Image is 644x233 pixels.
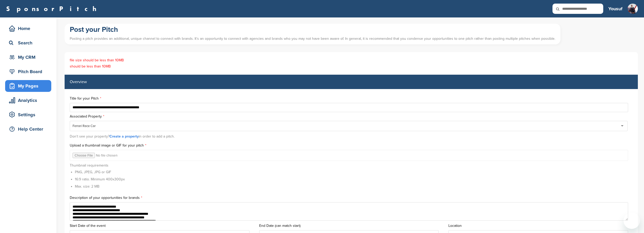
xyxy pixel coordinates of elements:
div: Home [8,24,51,33]
a: Yousuf [608,3,622,14]
label: End Date (can match start) [259,224,444,228]
label: Title for your Pitch [70,97,633,100]
a: SponsorPitch [6,5,100,12]
a: Search [5,37,51,49]
a: Settings [5,109,51,121]
li: Max. size: 2 MB [75,184,125,189]
label: Upload a thumbnail image or GIF for your pitch [70,144,633,147]
label: Start Date of the event [70,224,254,228]
div: Ferrari Race Car [73,124,96,128]
a: Create a property [109,134,139,139]
div: Search [8,38,51,47]
div: Thumbnail requirements [70,163,125,191]
div: My Pages [8,81,51,91]
label: Location [448,224,633,228]
div: Pitch Board [8,67,51,76]
a: My Pages [5,80,51,92]
label: Description of your opportunities for brands [70,196,633,200]
h3: Yousuf [608,5,622,12]
div: My CRM [8,53,51,62]
label: Associated Property [70,115,633,118]
p: Posting a pitch provides an additional, unique channel to connect with brands. It’s an opportunit... [70,34,555,43]
a: Pitch Board [5,66,51,77]
h1: Post your Pitch [70,25,555,34]
div: Help Center [8,124,51,134]
a: My CRM [5,51,51,63]
a: Analytics [5,94,51,106]
a: Help Center [5,123,51,135]
li: 16:9 ratio. Minimum 400x300px [75,177,125,182]
div: file size should be less than 10MB [70,57,633,63]
iframe: Button to launch messaging window [623,212,640,229]
a: Home [5,23,51,34]
div: Settings [8,110,51,119]
div: Analytics [8,96,51,105]
div: should be less than 10MB [70,63,633,70]
div: Don't see your property? in order to add a pitch. [70,132,633,141]
li: PNG, JPEG, JPG or GIF [75,169,125,175]
img: Screenshot 2025 07 23 at 09.45.12 [628,4,638,20]
label: Overview [70,80,87,84]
